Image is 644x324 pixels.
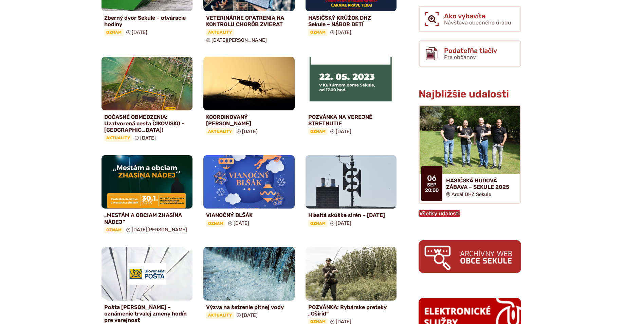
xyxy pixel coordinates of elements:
[203,247,295,321] a: Výzva na šetrenie pitnej vody Aktuality [DATE]
[104,304,190,324] h4: Pošta [PERSON_NAME] – oznámenie trvalej zmeny hodín pre verejnosť
[308,212,394,218] h4: Hlasitá skúška sirén – [DATE]
[419,40,521,67] a: Podateľňa tlačív Pre občanov
[140,135,156,141] span: [DATE]
[242,129,258,134] span: [DATE]
[104,15,190,28] h4: Zberný dvor Sekule – otváracie hodiny
[206,312,234,319] span: Aktuality
[425,174,439,182] span: 06
[419,240,521,273] img: archiv.png
[306,155,397,230] a: Hlasitá skúška sirén – [DATE] Oznam [DATE]
[206,220,225,227] span: Oznam
[308,15,394,28] h4: HASIČSKÝ KRÚŽOK DHZ Sekule – NÁBOR DETÍ
[308,304,394,317] h4: POZVÁNKA: Rybárske preteky „Oširíd“
[336,220,351,226] span: [DATE]
[102,155,193,236] a: „MESTÁM A OBCIAM ZHASÍNA NÁDEJ“ Oznam [DATE][PERSON_NAME]
[419,105,521,204] a: HASIČSKÁ HODOVÁ ZÁBAVA – SEKULE 2025 Areál DHZ Sekule 06 sep 20:00
[419,89,521,100] h3: Najbližšie udalosti
[206,212,292,218] h4: VIANOČNÝ BLŠÁK
[336,30,351,35] span: [DATE]
[104,114,190,133] h4: DOČASNÉ OBMEDZENIA: Uzatvorená cesta ČIKOVISKO – [GEOGRAPHIC_DATA]!
[425,182,439,188] span: sep
[234,220,249,226] span: [DATE]
[308,29,328,36] span: Oznam
[446,177,515,190] h4: HASIČSKÁ HODOVÁ ZÁBAVA – SEKULE 2025
[206,29,234,36] span: Aktuality
[203,155,295,230] a: VIANOČNÝ BLŠÁK Oznam [DATE]
[308,128,328,135] span: Oznam
[419,6,521,32] a: Ako vybavíte Návšteva obecného úradu
[444,12,511,20] span: Ako vybavíte
[132,30,147,35] span: [DATE]
[211,37,267,43] span: [DATE][PERSON_NAME]
[206,15,292,28] h4: VETERINÁRNE OPATRENIA NA KONTROLU CHORÔB ZVIERAT
[306,57,397,138] a: POZVÁNKA NA VEREJNÉ STRETNUTIE Oznam [DATE]
[425,188,439,193] span: 20:00
[206,114,292,127] h4: KOORDINOVANÝ [PERSON_NAME]
[308,220,328,227] span: Oznam
[104,227,124,233] span: Oznam
[336,129,351,134] span: [DATE]
[444,19,511,26] span: Návšteva obecného úradu
[206,128,234,135] span: Aktuality
[104,212,190,225] h4: „MESTÁM A OBCIAM ZHASÍNA NÁDEJ“
[102,57,193,144] a: DOČASNÉ OBMEDZENIA: Uzatvorená cesta ČIKOVISKO – [GEOGRAPHIC_DATA]! Aktuality [DATE]
[308,114,394,127] h4: POZVÁNKA NA VEREJNÉ STRETNUTIE
[452,192,491,197] span: Areál DHZ Sekule
[203,57,295,138] a: KOORDINOVANÝ [PERSON_NAME] Aktuality [DATE]
[206,304,292,310] h4: Výzva na šetrenie pitnej vody
[132,227,187,233] span: [DATE][PERSON_NAME]
[444,54,476,60] span: Pre občanov
[104,134,132,141] span: Aktuality
[104,29,124,36] span: Oznam
[242,312,258,318] span: [DATE]
[444,47,497,54] span: Podateľňa tlačív
[419,210,460,217] a: Všetky udalosti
